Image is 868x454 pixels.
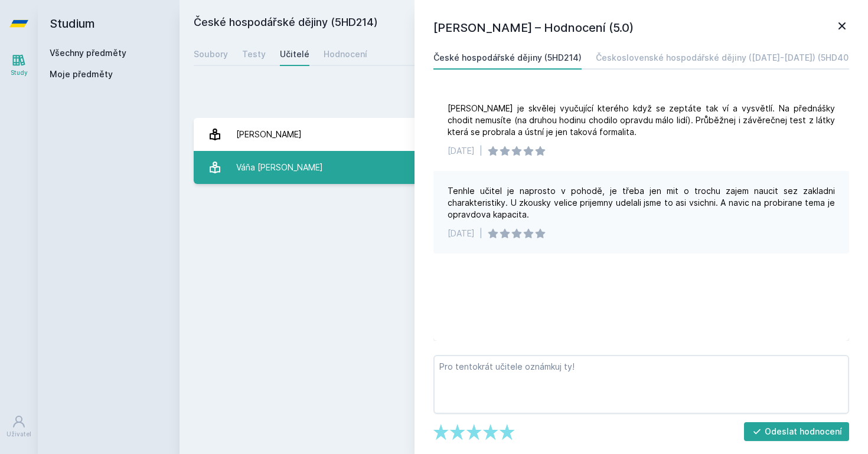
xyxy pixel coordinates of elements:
a: Study [2,47,35,83]
div: [PERSON_NAME] je skvělej vyučující kterého když se zeptáte tak ví a vysvětlí. Na přednášky chodit... [448,103,835,138]
div: [PERSON_NAME] [236,123,302,146]
a: Váňa [PERSON_NAME] 19 hodnocení 4.6 [194,151,854,184]
span: Moje předměty [50,68,113,80]
a: [PERSON_NAME] 2 hodnocení 5.0 [194,118,854,151]
div: Tenhle učitel je naprosto v pohodě, je třeba jen mit o trochu zajem naucit sez zakladni charakter... [448,185,835,221]
div: Učitelé [280,48,309,60]
div: Soubory [194,48,228,60]
div: | [479,145,482,157]
div: Testy [242,48,266,60]
a: Všechny předměty [50,48,126,58]
h2: České hospodářské dějiny (5HD214) [194,14,722,33]
a: Testy [242,42,266,66]
a: Uživatel [2,409,35,445]
a: Soubory [194,42,228,66]
div: Study [11,68,28,77]
div: Hodnocení [324,48,367,60]
div: Váňa [PERSON_NAME] [236,156,323,179]
a: Učitelé [280,42,309,66]
div: [DATE] [448,145,475,157]
div: Uživatel [6,430,31,439]
a: Hodnocení [324,42,367,66]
